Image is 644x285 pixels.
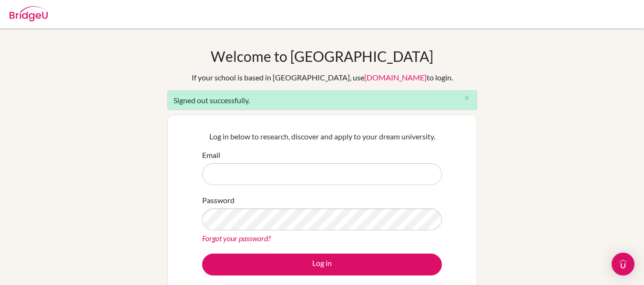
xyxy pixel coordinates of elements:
div: Signed out successfully. [167,90,477,110]
button: Close [458,91,477,105]
img: Bridge-U [10,6,48,21]
div: If your school is based in [GEOGRAPHIC_DATA], use to login. [192,72,453,83]
i: close [463,94,470,101]
p: Log in below to research, discover and apply to your dream university. [202,131,442,142]
label: Password [202,195,235,206]
label: Email [202,149,220,161]
h1: Welcome to [GEOGRAPHIC_DATA] [211,48,433,65]
a: [DOMAIN_NAME] [364,73,427,82]
a: Forgot your password? [202,234,271,243]
button: Log in [202,254,442,275]
div: Open Intercom Messenger [612,253,634,275]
